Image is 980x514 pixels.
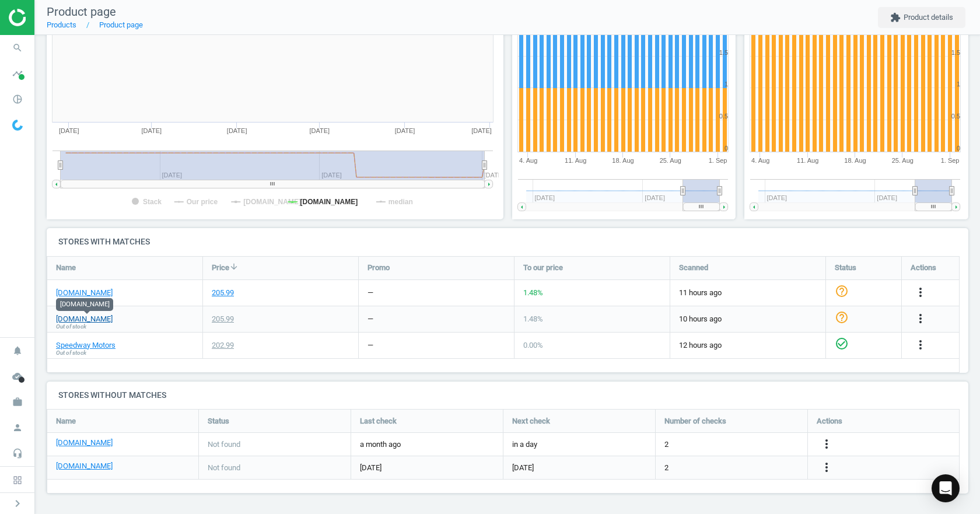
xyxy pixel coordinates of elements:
a: [DOMAIN_NAME] [56,288,113,298]
div: — [367,340,373,351]
span: Out of stock [56,323,86,331]
span: in a day [512,439,537,450]
i: more_vert [914,312,928,326]
span: Not found [208,439,240,450]
div: — [367,288,373,298]
div: 202.99 [212,340,234,351]
span: Actions [911,263,936,273]
span: [DATE] [512,463,534,473]
tspan: [DATE] [471,127,492,134]
tspan: [DATE] [59,127,79,134]
div: — [367,314,373,324]
i: headset_mic [6,442,29,464]
span: Out of stock [56,349,86,357]
button: more_vert [914,338,928,353]
span: Price [212,263,229,273]
tspan: Our price [187,198,218,206]
span: Not found [208,463,240,473]
i: check_circle_outline [835,337,849,351]
i: timeline [6,62,29,85]
text: 1 [724,81,727,88]
text: 1 [957,81,960,88]
i: more_vert [914,338,928,352]
span: Name [56,416,76,426]
i: cloud_done [6,365,29,387]
span: [DATE] [360,463,494,473]
a: Speedway Motors [56,340,116,351]
tspan: [DATE] [484,172,505,179]
button: chevron_right [3,496,32,511]
tspan: 11. Aug [797,157,818,164]
tspan: [DATE] [395,127,415,134]
tspan: [DOMAIN_NAME] [243,198,301,206]
i: extension [890,12,901,23]
tspan: [DATE] [309,127,330,134]
span: Status [208,416,229,426]
a: Product page [99,20,143,29]
a: Products [47,20,76,29]
span: Product page [47,5,116,19]
i: search [6,37,29,59]
i: pie_chart_outlined [6,88,29,110]
span: Next check [512,416,550,426]
i: notifications [6,340,29,362]
i: more_vert [914,285,928,299]
h4: Stores without matches [47,382,968,409]
text: 1.5 [951,49,960,56]
span: Last check [360,416,397,426]
tspan: 25. Aug [892,157,914,164]
text: 0.5 [951,113,960,120]
i: chevron_right [10,496,24,510]
span: Promo [367,263,390,273]
a: [DOMAIN_NAME] [56,314,113,324]
span: 10 hours ago [679,314,817,324]
span: Name [56,263,76,273]
span: 1.48 % [523,314,543,323]
span: 12 hours ago [679,340,817,351]
i: work [6,391,29,413]
button: more_vert [914,312,928,327]
span: Actions [817,416,842,426]
tspan: [DATE] [142,127,162,134]
i: person [6,417,29,439]
span: 2 [664,463,668,473]
span: To our price [523,263,563,273]
a: [DOMAIN_NAME] [56,438,113,448]
span: 2 [664,439,668,450]
div: Open Intercom Messenger [932,474,960,502]
img: ajHJNr6hYgQAAAAASUVORK5CYII= [9,9,92,26]
tspan: 1. Sep [941,157,960,164]
img: wGWNvw8QSZomAAAAABJRU5ErkJggg== [12,120,23,131]
tspan: [DATE] [227,127,247,134]
div: 205.99 [212,314,234,324]
text: 0 [957,145,960,152]
text: 1.5 [719,49,727,56]
tspan: 4. Aug [751,157,769,164]
i: help_outline [835,284,849,298]
tspan: 25. Aug [659,157,681,164]
span: Status [835,263,856,273]
h4: Stores with matches [47,228,968,256]
span: 1.48 % [523,288,543,297]
i: more_vert [820,437,834,451]
tspan: 4. Aug [519,157,537,164]
tspan: Stack [143,198,162,206]
i: help_outline [835,310,849,324]
span: 11 hours ago [679,288,817,298]
button: more_vert [820,460,834,475]
text: 0.5 [719,113,727,120]
div: 205.99 [212,288,234,298]
span: 0.00 % [523,341,543,349]
i: arrow_downward [229,262,239,271]
tspan: 11. Aug [565,157,586,164]
button: more_vert [820,437,834,452]
span: Scanned [679,263,708,273]
text: 0 [724,145,727,152]
tspan: 1. Sep [708,157,727,164]
button: more_vert [914,285,928,300]
tspan: median [388,198,413,206]
tspan: 18. Aug [845,157,866,164]
span: Number of checks [664,416,726,426]
button: extensionProduct details [878,7,965,28]
tspan: 18. Aug [612,157,633,164]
